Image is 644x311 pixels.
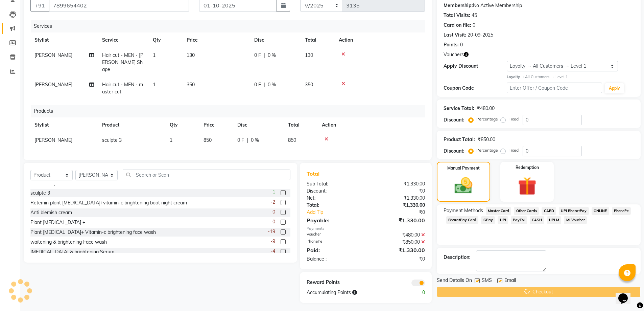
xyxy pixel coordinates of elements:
[30,239,107,246] div: waitening & brightening Face wash
[564,216,587,224] span: MI Voucher
[30,219,85,226] div: Plant [MEDICAL_DATA] +
[468,31,493,39] div: 20-09-2025
[437,277,472,285] span: Send Details On
[444,51,464,58] span: Vouchers
[30,248,114,256] div: [MEDICAL_DATA] & brightening Serum
[592,207,609,215] span: ONLINE
[514,207,539,215] span: Other Cards
[444,2,473,9] div: Membership:
[183,32,250,48] th: Price
[247,137,248,144] span: |
[449,175,478,196] img: _cash.svg
[98,117,166,133] th: Product
[366,216,430,224] div: ₹1,330.00
[302,246,366,254] div: Paid:
[302,289,398,296] div: Accumulating Points
[264,52,265,59] span: |
[102,82,143,95] span: Hair cut - MEN - master cut
[366,231,430,239] div: ₹480.00
[366,246,430,254] div: ₹1,330.00
[498,216,508,224] span: UPI
[302,180,366,187] div: Sub Total:
[444,105,474,112] div: Service Total:
[288,137,296,143] span: 850
[504,277,516,285] span: Email
[305,82,313,88] span: 350
[559,207,589,215] span: UPI BharatPay
[447,165,480,171] label: Manual Payment
[616,284,637,304] iframe: chat widget
[444,22,471,29] div: Card on file:
[444,31,466,39] div: Last Visit:
[268,81,276,88] span: 0 %
[187,52,195,58] span: 130
[31,20,430,32] div: Services
[305,52,313,58] span: 130
[486,207,511,215] span: Master Card
[542,207,556,215] span: CARD
[612,207,631,215] span: PhonePe
[508,116,519,122] label: Fixed
[31,105,430,117] div: Products
[302,239,366,246] div: PhonePe
[34,82,72,88] span: [PERSON_NAME]
[153,52,156,58] span: 1
[478,136,495,143] div: ₹850.00
[250,32,301,48] th: Disc
[187,82,195,88] span: 350
[444,2,634,9] div: No Active Membership
[530,216,544,224] span: CASH
[102,137,122,143] span: sculpte 3
[270,238,275,245] span: -9
[30,32,98,48] th: Stylist
[366,187,430,195] div: ₹0
[166,117,199,133] th: Qty
[264,81,265,88] span: |
[302,209,376,216] a: Add Tip
[476,116,498,122] label: Percentage
[444,148,464,155] div: Discount:
[272,189,275,196] span: 1
[302,216,366,224] div: Payable:
[398,289,430,296] div: 0
[511,216,527,224] span: PayTM
[272,208,275,216] span: 0
[482,277,492,285] span: SMS
[199,117,233,133] th: Price
[444,85,507,92] div: Coupon Code
[170,137,172,143] span: 1
[366,256,430,263] div: ₹0
[377,209,430,216] div: ₹0
[237,137,244,144] span: 0 F
[476,147,498,153] label: Percentage
[272,218,275,225] span: 0
[366,195,430,202] div: ₹1,330.00
[301,32,335,48] th: Total
[516,164,539,171] label: Redemption
[270,248,275,255] span: -4
[444,41,459,48] div: Points:
[268,52,276,59] span: 0 %
[30,229,156,236] div: Plant [MEDICAL_DATA]+ Vitamin-c brightening face wash
[507,74,634,80] div: All Customers → Level 1
[444,207,483,214] span: Payment Methods
[512,175,542,198] img: _gift.svg
[302,279,366,286] div: Reward Points
[366,239,430,246] div: ₹850.00
[30,199,187,206] div: Retemin plant [MEDICAL_DATA]+vitamin-c brightening boot night cream
[270,199,275,206] span: -2
[302,231,366,239] div: Voucher
[251,137,259,144] span: 0 %
[366,202,430,209] div: ₹1,330.00
[254,81,261,88] span: 0 F
[102,52,143,72] span: Hair cut - MEN - [PERSON_NAME] Shape
[366,180,430,187] div: ₹1,330.00
[30,117,98,133] th: Stylist
[302,256,366,263] div: Balance :
[507,74,525,79] strong: Loyalty →
[307,226,425,231] div: Payments
[508,147,519,153] label: Fixed
[460,41,463,48] div: 0
[30,209,72,216] div: Anti blemish cream
[318,117,425,133] th: Action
